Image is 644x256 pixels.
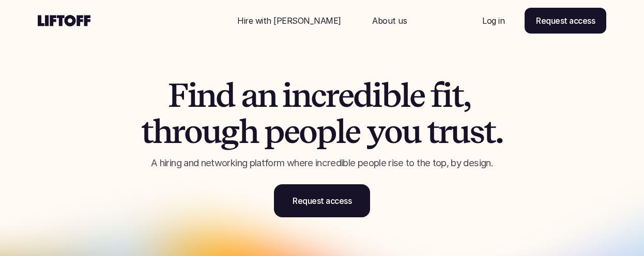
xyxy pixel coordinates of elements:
span: , [463,77,470,114]
span: e [284,114,299,150]
span: d [216,77,235,114]
span: o [384,114,402,150]
p: Log in [482,14,504,27]
span: h [152,114,172,150]
span: t [452,77,463,114]
span: s [469,114,484,150]
span: o [299,114,316,150]
span: p [264,114,284,150]
span: b [381,77,401,114]
span: . [495,114,503,150]
span: n [292,77,311,114]
span: y [366,114,385,150]
span: r [172,114,184,150]
span: e [338,77,354,114]
span: o [184,114,202,150]
span: h [239,114,258,150]
span: u [402,114,421,150]
span: g [220,114,239,150]
span: i [372,77,381,114]
span: t [141,114,152,150]
p: Request access [536,14,595,27]
span: a [241,77,257,114]
span: t [427,114,438,150]
span: l [336,114,345,150]
span: e [345,114,360,150]
span: e [409,77,425,114]
span: t [484,114,495,150]
span: n [257,77,277,114]
span: n [196,77,216,114]
a: Request access [525,8,606,34]
span: F [168,77,188,114]
span: i [188,77,197,114]
a: Nav Link [225,8,354,33]
span: r [438,114,451,150]
span: i [282,77,292,114]
p: Request access [293,195,351,207]
p: Hire with [PERSON_NAME] [237,14,341,27]
p: A hiring and networking platform where incredible people rise to the top, by design. [102,156,542,170]
span: i [442,77,452,114]
a: Nav Link [360,8,419,33]
span: r [326,77,338,114]
span: u [450,114,469,150]
span: p [316,114,336,150]
p: About us [372,14,407,27]
span: d [353,77,372,114]
span: l [401,77,409,114]
span: u [202,114,221,150]
span: f [431,77,442,114]
span: c [311,77,326,114]
a: Request access [274,184,370,217]
a: Nav Link [470,8,517,33]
